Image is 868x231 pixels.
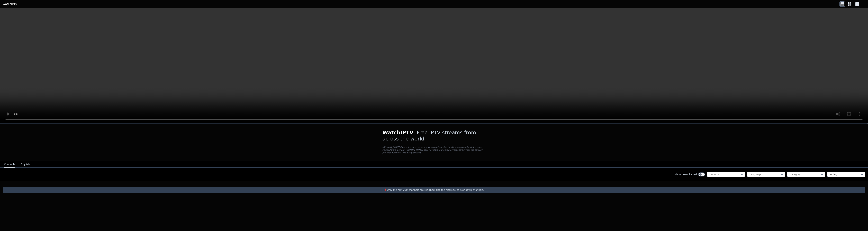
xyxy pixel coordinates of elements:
button: Playlists [21,161,30,168]
a: WatchIPTV [3,2,17,6]
p: ❗️Only the first 250 channels are returned, use the filters to narrow down channels. [4,188,864,192]
label: Show Geo-blocked [675,173,697,176]
h1: - Free IPTV streams from across the world [382,130,486,142]
p: [DOMAIN_NAME] does not host or serve any video content directly. All streams available here are s... [382,146,486,154]
button: Channels [4,161,15,168]
span: WatchIPTV [382,130,413,136]
a: iptv-org [396,149,404,151]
